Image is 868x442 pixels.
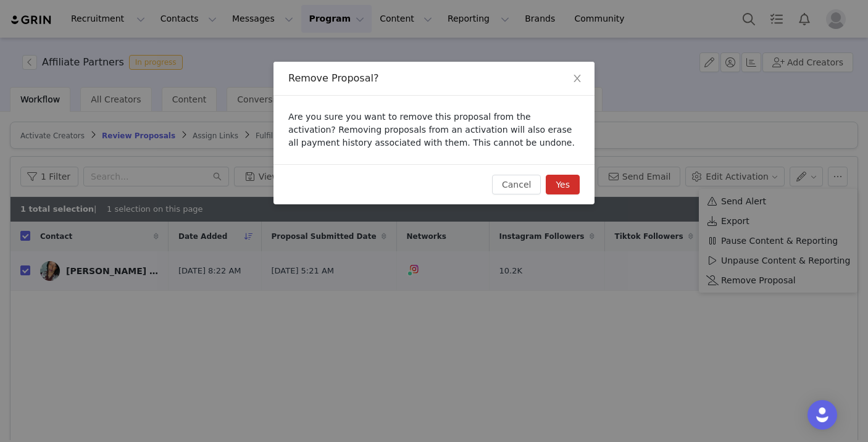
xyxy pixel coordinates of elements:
i: icon: close [572,73,582,83]
div: Remove Proposal? [288,72,580,85]
button: Close [560,62,595,96]
button: Yes [546,175,580,194]
button: Cancel [492,175,541,194]
div: Open Intercom Messenger [807,400,837,430]
p: Are you sure you want to remove this proposal from the activation? Removing proposals from an act... [288,111,580,149]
